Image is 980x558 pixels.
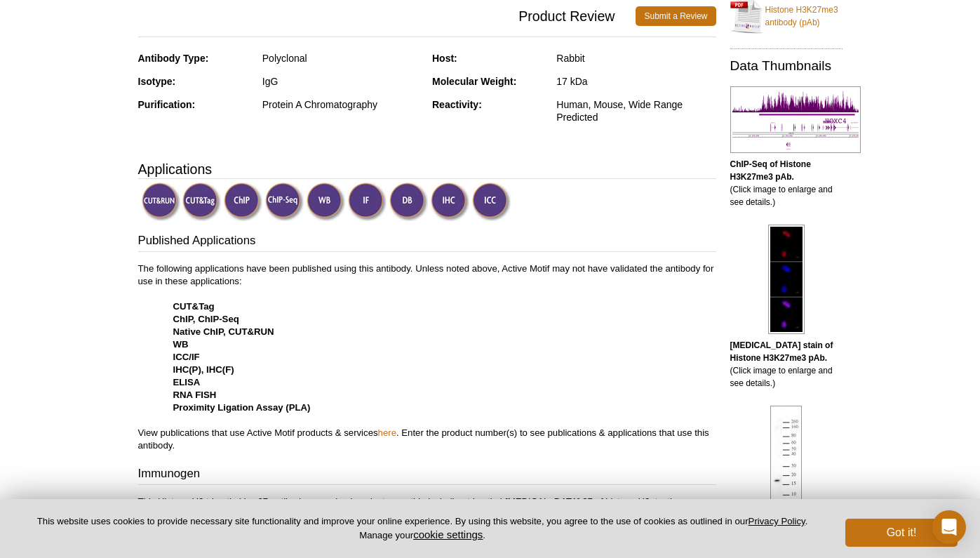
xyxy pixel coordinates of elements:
[173,377,201,387] strong: ELISA
[173,402,311,413] strong: Proximity Ligation Assay (PLA)
[730,60,843,72] h2: Data Thumbnails
[22,515,822,542] p: This website uses cookies to provide necessary site functionality and improve your online experie...
[770,406,802,515] img: Histone H3K27me3 antibody (pAb) tested by Western blot.
[432,76,516,87] strong: Molecular Weight:
[138,76,176,87] strong: Isotype:
[173,301,215,312] strong: CUT&Tag
[138,263,716,452] p: The following applications have been published using this antibody. Unless noted above, Active Mo...
[730,159,811,182] b: ChIP-Seq of Histone H3K27me3 pAb.
[348,182,387,221] img: Immunofluorescence Validated
[173,390,217,400] strong: RNA FISH
[845,519,958,547] button: Got it!
[142,182,180,221] img: CUT&RUN Validated
[307,182,345,221] img: Western Blot Validated
[224,182,262,221] img: ChIP Validated
[173,314,239,324] strong: ChIP, ChIP-Seq
[265,182,304,221] img: ChIP-Seq Validated
[138,99,196,110] strong: Purification:
[138,53,209,64] strong: Antibody Type:
[413,529,483,540] button: cookie settings
[556,52,716,65] div: Rabbit
[431,182,469,221] img: Immunohistochemistry Validated
[173,326,274,337] strong: Native ChIP, CUT&RUN
[730,158,843,208] p: (Click image to enlarge and see details.)
[432,53,457,64] strong: Host:
[262,75,422,88] div: IgG
[138,232,716,252] h3: Published Applications
[432,99,482,110] strong: Reactivity:
[749,516,805,526] a: Privacy Policy
[472,182,511,221] img: Immunocytochemistry Validated
[262,98,422,111] div: Protein A Chromatography
[556,75,716,88] div: 17 kDa
[182,182,221,221] img: CUT&Tag Validated
[932,510,966,544] div: Open Intercom Messenger
[768,225,805,334] img: Histone H3K27me3 antibody (pAb) tested by immunofluorescence.
[138,496,716,508] p: This Histone H3 trimethyl Lys27 antibody was raised against a peptide including trimethyl-[MEDICA...
[138,159,716,180] h3: Applications
[138,6,636,26] span: Product Review
[262,52,422,65] div: Polyclonal
[173,352,200,362] strong: ICC/IF
[378,427,396,438] a: here
[730,86,861,153] img: Histone H3K27me3 antibody (pAb) tested by ChIP-Seq.
[173,364,234,375] strong: IHC(P), IHC(F)
[636,6,716,26] a: Submit a Review
[173,339,189,350] strong: WB
[138,465,716,485] h3: Immunogen
[730,339,843,390] p: (Click image to enlarge and see details.)
[556,98,716,124] div: Human, Mouse, Wide Range Predicted
[730,340,833,363] b: [MEDICAL_DATA] stain of Histone H3K27me3 pAb.
[389,182,428,221] img: Dot Blot Validated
